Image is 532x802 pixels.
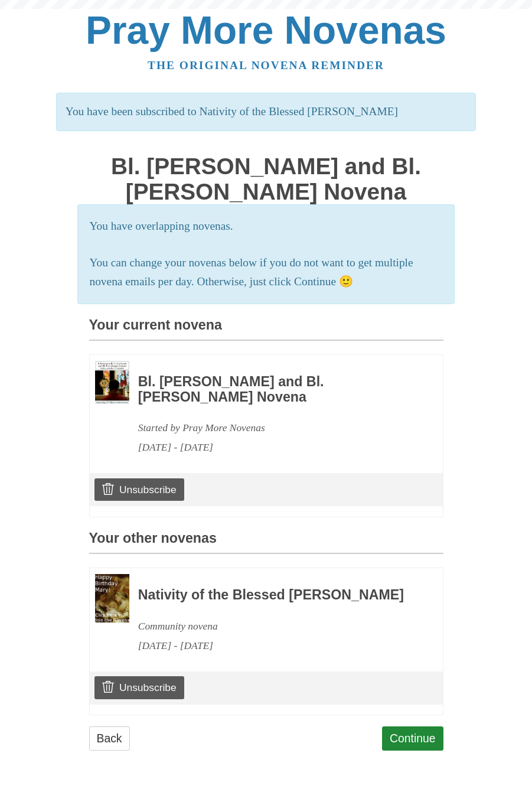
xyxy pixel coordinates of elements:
h3: Bl. [PERSON_NAME] and Bl. [PERSON_NAME] Novena [138,374,411,405]
a: Continue [382,726,443,751]
div: Community novena [138,617,411,636]
img: Novena image [95,574,129,622]
a: Back [89,726,130,751]
p: You can change your novenas below if you do not want to get multiple novena emails per day. Other... [90,253,443,292]
h3: Your other novenas [89,531,443,554]
a: Unsubscribe [94,676,184,699]
p: You have been subscribed to Nativity of the Blessed [PERSON_NAME] [56,93,476,131]
div: Started by Pray More Novenas [138,418,411,438]
div: [DATE] - [DATE] [138,636,411,656]
h3: Nativity of the Blessed [PERSON_NAME] [138,588,411,603]
div: [DATE] - [DATE] [138,438,411,457]
a: Unsubscribe [94,478,184,501]
a: The original novena reminder [148,59,384,71]
a: Pray More Novenas [86,8,446,52]
p: You have overlapping novenas. [90,217,443,236]
h3: Your current novena [89,318,443,341]
img: Novena image [95,361,129,404]
h1: Bl. [PERSON_NAME] and Bl. [PERSON_NAME] Novena [89,154,443,204]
